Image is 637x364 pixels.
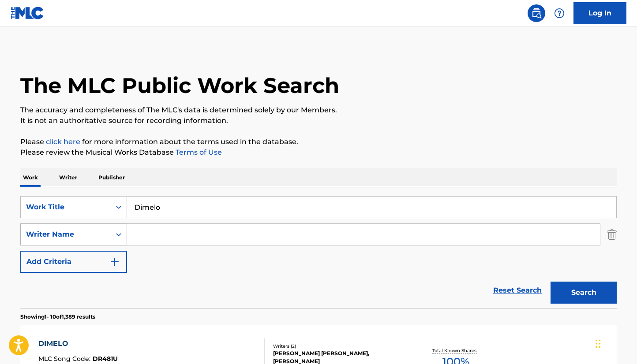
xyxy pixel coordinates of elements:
p: Please for more information about the terms used in the database. [20,137,617,147]
p: Please review the Musical Works Database [20,147,617,158]
p: Showing 1 - 10 of 1,389 results [20,313,95,321]
img: Delete Criterion [607,223,617,245]
form: Search Form [20,196,617,308]
a: Public Search [528,4,545,22]
button: Add Criteria [20,251,127,273]
a: Terms of Use [174,148,222,156]
button: Search [551,282,617,304]
span: DR481U [93,355,118,363]
p: Work [20,168,41,187]
div: Work Title [26,202,105,212]
a: Reset Search [489,281,546,300]
a: Log In [573,2,626,24]
div: Drag [596,331,601,357]
p: Total Known Shares: [432,347,480,354]
img: 9d2ae6d4665cec9f34b9.svg [109,256,120,267]
iframe: Chat Widget [593,322,637,364]
span: MLC Song Code : [38,355,93,363]
p: It is not an authoritative source for recording information. [20,115,617,126]
a: click here [46,137,80,146]
p: Writer [56,168,80,187]
img: MLC Logo [11,7,45,19]
div: Writers ( 2 ) [273,343,406,349]
p: Publisher [96,168,127,187]
img: help [554,8,565,19]
img: search [531,8,542,19]
div: Help [551,4,568,22]
div: Writer Name [26,229,105,240]
h1: The MLC Public Work Search [20,72,339,99]
p: The accuracy and completeness of The MLC's data is determined solely by our Members. [20,105,617,115]
div: DIMELO [38,338,118,349]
